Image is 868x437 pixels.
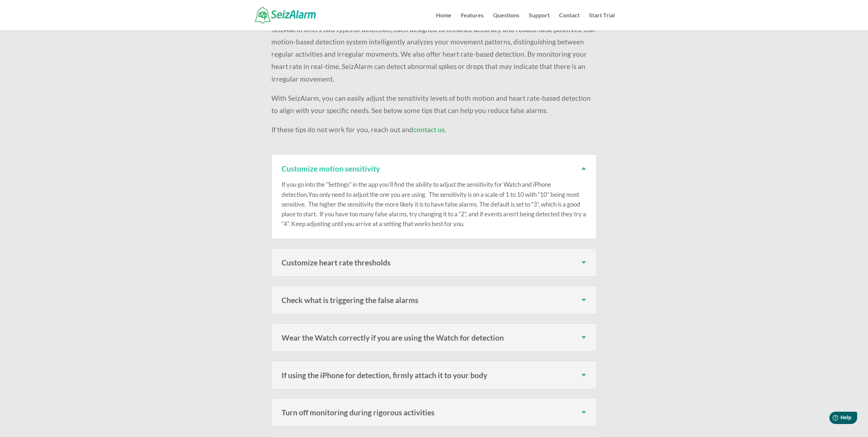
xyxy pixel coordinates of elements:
img: SeizAlarm [255,7,316,23]
a: Home [436,13,452,30]
a: Features [461,13,484,30]
p: If these tips do not work for you, reach out and . [271,124,597,136]
h3: Check what is triggering the false alarms [282,296,586,304]
p: SeizAlarm offers two types of detection, each designed to enhance accuracy and reduce false posit... [271,23,597,92]
h3: Customize motion sensitivity [282,165,586,172]
h3: Turn off monitoring during rigorous activities [282,408,586,416]
b: . [307,191,308,198]
h3: Customize heart rate thresholds [282,259,586,266]
a: Support [529,13,550,30]
a: Start Trial [589,13,615,30]
iframe: Help widget launcher [804,409,860,429]
p: If you go into the “Settings” in the app you’ll find the ability to adjust the sensitivity for Wa... [282,179,586,229]
a: contact us [413,125,445,134]
p: With SeizAlarm, you can easily adjust the sensitivity levels of both motion and heart rate-based ... [271,92,597,124]
h3: If using the iPhone for detection, firmly attach it to your body [282,371,586,379]
a: Questions [493,13,519,30]
a: Contact [559,13,580,30]
h3: Wear the Watch correctly if you are using the Watch for detection [282,334,586,341]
